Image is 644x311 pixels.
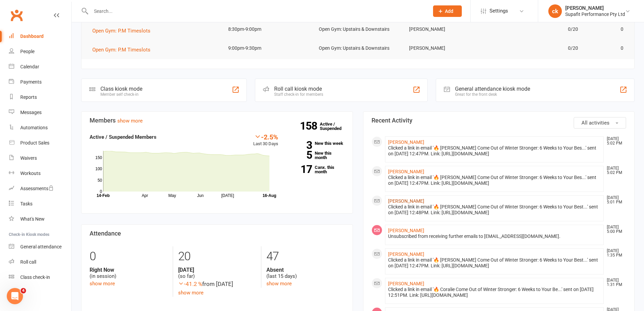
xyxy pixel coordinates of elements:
div: 0 [90,246,168,267]
div: Clicked a link in email '🔥 [PERSON_NAME] Come Out of Winter Stronger: 6 Weeks to Your Bes...' sen... [388,175,601,186]
a: Automations [9,120,71,135]
td: [PERSON_NAME] [403,21,494,37]
div: Roll call kiosk mode [274,86,323,92]
div: [PERSON_NAME] [565,5,625,11]
a: General attendance kiosk mode [9,239,71,254]
input: Search... [89,6,424,16]
a: show more [90,281,115,287]
div: Calendar [20,64,39,69]
div: Unsubscribed from receiving further emails to [EMAIL_ADDRESS][DOMAIN_NAME]. [388,234,601,239]
a: [PERSON_NAME] [388,139,424,145]
time: [DATE] 5:02 PM [603,137,626,146]
a: [PERSON_NAME] [388,169,424,174]
a: Tasks [9,196,71,212]
td: 9:00pm-9:30pm [222,40,313,56]
time: [DATE] 5:00 PM [603,225,626,234]
time: [DATE] 1:31 PM [603,278,626,287]
div: 20 [178,246,256,267]
td: [PERSON_NAME] [403,40,494,56]
div: Supafit Performance Pty Ltd [565,11,625,17]
td: 0 [584,21,629,37]
td: 8:30pm-9:00pm [222,21,313,37]
div: Great for the front desk [455,92,530,97]
div: Dashboard [20,34,44,39]
div: Tasks [20,201,32,206]
div: Payments [20,79,42,85]
h3: Recent Activity [372,117,626,124]
a: [PERSON_NAME] [388,251,424,257]
div: -2.5% [253,133,278,140]
a: show more [117,118,143,124]
strong: Right Now [90,267,168,273]
a: 158Active / Suspended [320,117,350,136]
div: Clicked a link in email '🔥 [PERSON_NAME] Come Out of Winter Stronger: 6 Weeks to Your Best...' se... [388,257,601,269]
a: [PERSON_NAME] [388,281,424,286]
a: Product Sales [9,135,71,151]
a: Calendar [9,59,71,74]
div: Staff check-in for members [274,92,323,97]
div: Workouts [20,171,41,176]
button: All activities [574,117,626,129]
a: 17Canx. this month [288,165,344,174]
td: 0 [584,40,629,56]
a: Class kiosk mode [9,270,71,285]
div: (so far) [178,267,256,280]
time: [DATE] 5:01 PM [603,196,626,204]
a: People [9,44,71,59]
span: All activities [581,120,610,126]
div: 47 [266,246,344,267]
strong: 5 [288,150,312,160]
a: show more [266,281,292,287]
div: Product Sales [20,140,49,146]
a: Roll call [9,254,71,270]
span: Open Gym: P.M Timeslots [92,28,150,34]
a: 5New this month [288,151,344,160]
div: General attendance [20,244,62,249]
a: Dashboard [9,29,71,44]
div: Class check-in [20,274,50,280]
div: Class kiosk mode [100,86,142,92]
div: (last 15 days) [266,267,344,280]
a: Waivers [9,151,71,166]
div: Member self check-in [100,92,142,97]
button: Add [433,5,462,17]
div: Clicked a link in email '🔥 [PERSON_NAME] Come Out of Winter Stronger: 6 Weeks to Your Best...' se... [388,204,601,216]
button: Open Gym: P.M Timeslots [92,46,155,54]
a: [PERSON_NAME] [388,228,424,233]
div: Assessments [20,186,54,191]
strong: 158 [300,121,320,131]
time: [DATE] 1:35 PM [603,249,626,258]
div: Clicked a link in email '🔥 [PERSON_NAME] Come Out of Winter Stronger: 6 Weeks to Your Bes...' sen... [388,145,601,157]
a: Payments [9,74,71,90]
div: ck [548,4,562,18]
a: Reports [9,90,71,105]
strong: 3 [288,140,312,150]
time: [DATE] 5:02 PM [603,166,626,175]
div: Messages [20,110,42,115]
h3: Members [90,117,344,124]
strong: Absent [266,267,344,273]
div: Last 30 Days [253,133,278,148]
span: 4 [21,288,26,293]
td: Open Gym: Upstairs & Downstairs [313,40,403,56]
td: 0/20 [494,40,584,56]
td: 0/20 [494,21,584,37]
div: (in session) [90,267,168,280]
a: Messages [9,105,71,120]
strong: [DATE] [178,267,256,273]
span: Add [445,8,453,14]
iframe: Intercom live chat [7,288,23,304]
div: What's New [20,216,45,222]
div: Reports [20,94,37,100]
strong: Active / Suspended Members [90,134,157,140]
td: Open Gym: Upstairs & Downstairs [313,21,403,37]
span: -41.2 % [178,281,202,287]
div: General attendance kiosk mode [455,86,530,92]
a: Workouts [9,166,71,181]
div: from [DATE] [178,280,256,289]
button: Open Gym: P.M Timeslots [92,27,155,35]
h3: Attendance [90,230,344,237]
a: show more [178,290,204,296]
div: Clicked a link in email '🔥 Coralie Come Out of Winter Stronger: 6 Weeks to Your Be...' sent on [D... [388,287,601,298]
span: Settings [490,3,508,19]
